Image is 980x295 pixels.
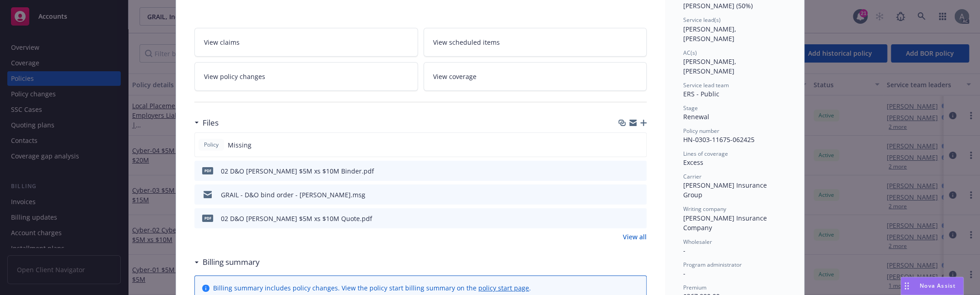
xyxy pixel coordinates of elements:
span: Carrier [683,173,702,180]
div: Billing summary includes policy changes. View the policy start billing summary on the . [213,283,531,293]
span: Excess [683,158,703,167]
div: Billing summary [194,256,260,268]
span: [PERSON_NAME], [PERSON_NAME] [683,57,738,75]
span: AC(s) [683,49,697,57]
button: preview file [635,214,643,223]
div: Files [194,117,219,129]
span: pdf [202,167,213,174]
button: download file [620,190,627,200]
span: [PERSON_NAME] Insurance Company [683,214,769,232]
span: Missing [228,140,252,150]
span: [PERSON_NAME] Insurance Group [683,181,769,199]
span: ERS - Public [683,90,719,98]
span: Program administrator [683,261,742,269]
span: Lines of coverage [683,150,728,158]
a: View all [623,232,647,242]
span: Stage [683,104,698,112]
div: 02 D&O [PERSON_NAME] $5M xs $10M Quote.pdf [221,214,372,223]
span: HN-0303-11675-062425 [683,135,755,144]
h3: Billing summary [203,256,260,268]
button: download file [620,166,627,176]
span: Policy number [683,127,719,135]
span: View coverage [433,72,477,81]
span: Nova Assist [920,282,956,290]
span: - [683,246,685,255]
span: Renewal [683,112,709,121]
span: Writing company [683,205,726,213]
a: policy start page [478,284,529,292]
button: download file [620,214,627,223]
div: 02 D&O [PERSON_NAME] $5M xs $10M Binder.pdf [221,166,374,176]
span: Wholesaler [683,238,712,246]
button: preview file [635,190,643,200]
div: Drag to move [901,277,912,295]
a: View policy changes [194,62,418,91]
span: [PERSON_NAME], [PERSON_NAME] [683,25,738,43]
h3: Files [203,117,219,129]
div: GRAIL - D&O bind order - [PERSON_NAME].msg [221,190,365,200]
a: View claims [194,28,418,57]
button: preview file [635,166,643,176]
span: View policy changes [204,72,265,81]
span: Premium [683,284,707,291]
span: pdf [202,215,213,221]
button: Nova Assist [900,277,964,295]
span: Service lead(s) [683,16,721,24]
a: View scheduled items [423,28,647,57]
span: View claims [204,37,240,47]
span: - [683,269,685,278]
span: Service lead team [683,81,729,89]
span: View scheduled items [433,37,500,47]
a: View coverage [423,62,647,91]
span: Policy [202,141,220,149]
